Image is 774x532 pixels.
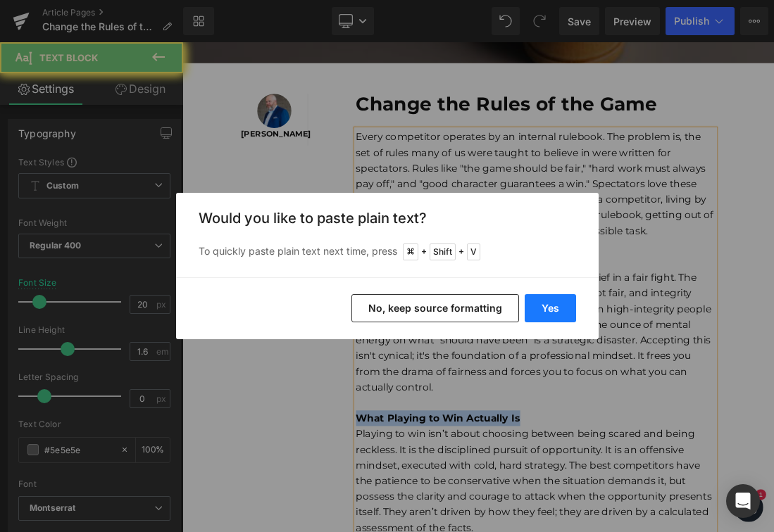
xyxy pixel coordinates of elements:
button: Yes [525,294,576,322]
span: + [458,245,464,259]
span: V [467,243,480,260]
font: Every competitor operates by an internal rulebook. The problem is, the set of rules many of us we... [250,127,765,279]
strong: [PERSON_NAME] [85,125,185,139]
h3: Would you like to paste plain text? [199,210,576,227]
span: Shift [430,243,456,260]
b: The Unsentimental Rules of Reality [250,308,513,324]
div: Open Intercom Messenger [726,484,760,518]
b: Change the Rules of the Game [250,72,684,105]
button: No, keep source formatting [351,294,519,322]
font: The first chapter in the fantasy rulebook is the belief in a fair fight. The brutal, unsentimenta... [250,330,762,505]
p: To quickly paste plain text next time, press [199,243,576,260]
span: + [421,245,427,259]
